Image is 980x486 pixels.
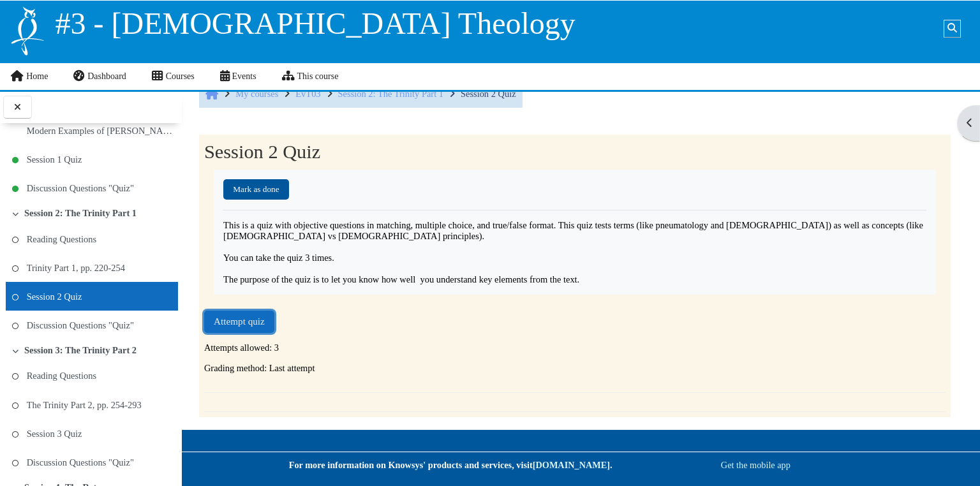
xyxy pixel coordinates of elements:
[166,71,195,81] span: Courses
[207,63,269,90] a: Events
[11,348,20,354] span: Collapse
[56,6,575,40] span: #3 - [DEMOGRAPHIC_DATA] Theology
[11,265,20,272] i: To do
[295,89,320,99] a: EvT03
[27,122,173,140] a: Modern Examples of [PERSON_NAME] [PERSON_NAME] & Culture
[11,402,20,409] i: To do
[27,425,82,443] a: Session 3 Quiz
[533,460,610,470] a: [DOMAIN_NAME]
[11,157,20,163] i: Done
[235,89,278,99] a: My courses
[11,323,20,329] i: To do
[204,342,946,353] p: Attempts allowed: 3
[11,210,20,217] span: Collapse
[10,63,338,90] nav: Site links
[27,453,134,471] a: Discussion Questions "Quiz"
[11,431,20,438] i: To do
[26,71,48,81] span: Home
[61,63,138,90] a: Dashboard
[27,230,96,248] a: Reading Questions
[27,151,82,168] a: Session 1 Quiz
[11,294,20,300] i: To do
[24,345,137,356] a: Session 3: The Trinity Part 2
[204,363,946,374] p: Grading method: Last attempt
[204,311,274,333] button: Attempt quiz
[289,460,612,470] strong: For more information on Knowsys' products and services, visit .
[27,259,125,277] a: Trinity Part 1, pp. 220-254
[204,140,946,163] h2: Session 2 Quiz
[10,5,45,57] img: Logo
[11,373,20,379] i: To do
[338,89,443,99] a: Session 2: The Trinity Part 1
[199,80,522,107] nav: Breadcrumb
[461,89,516,99] a: Session 2 Quiz
[11,237,20,243] i: To do
[27,316,134,334] a: Discussion Questions "Quiz"
[11,460,20,466] i: To do
[27,396,142,414] a: The Trinity Part 2, pp. 254-293
[139,63,207,90] a: Courses
[27,288,82,306] a: Session 2 Quiz
[232,71,256,81] span: Events
[27,179,134,197] a: Discussion Questions "Quiz"
[24,208,137,219] a: Session 2: The Trinity Part 1
[223,179,289,200] button: Mark Session 2 Quiz as done
[721,460,791,470] a: Get the mobile app
[27,367,96,385] a: Reading Questions
[11,186,20,192] i: Done
[205,94,218,95] span: Home
[223,220,926,285] p: This is a quiz with objective questions in matching, multiple choice, and true/false format. This...
[297,71,338,81] span: This course
[269,63,352,90] a: This course
[87,71,126,81] span: Dashboard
